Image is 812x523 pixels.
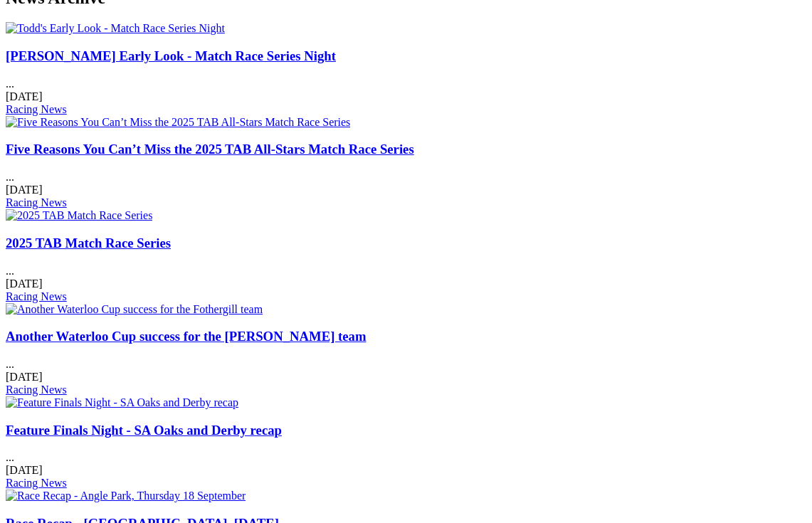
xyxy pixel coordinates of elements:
div: ... [6,142,806,209]
span: [DATE] [6,371,43,383]
div: ... [6,329,806,396]
a: Racing News [6,477,67,489]
img: Five Reasons You Can’t Miss the 2025 TAB All-Stars Match Race Series [6,116,350,129]
img: Feature Finals Night - SA Oaks and Derby recap [6,396,238,409]
a: Another Waterloo Cup success for the [PERSON_NAME] team [6,329,367,344]
span: [DATE] [6,90,43,102]
span: [DATE] [6,184,43,196]
a: Feature Finals Night - SA Oaks and Derby recap [6,423,282,438]
div: ... [6,236,806,303]
a: [PERSON_NAME] Early Look - Match Race Series Night [6,48,336,63]
img: Todd's Early Look - Match Race Series Night [6,22,225,35]
a: Racing News [6,290,67,302]
img: 2025 TAB Match Race Series [6,209,152,222]
a: Five Reasons You Can’t Miss the 2025 TAB All-Stars Match Race Series [6,142,414,157]
a: 2025 TAB Match Race Series [6,236,171,250]
span: [DATE] [6,464,43,476]
a: Racing News [6,103,67,115]
img: Race Recap - Angle Park, Thursday 18 September [6,490,246,502]
a: Racing News [6,196,67,208]
span: [DATE] [6,278,43,290]
a: Racing News [6,384,67,396]
div: ... [6,423,806,490]
div: ... [6,48,806,116]
img: Another Waterloo Cup success for the Fothergill team [6,303,263,316]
